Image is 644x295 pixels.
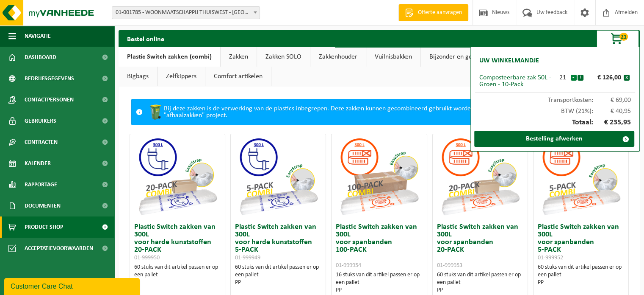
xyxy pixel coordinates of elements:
img: 01-999953 [438,134,522,219]
span: 01-999954 [336,262,361,269]
a: Offerte aanvragen [398,4,468,21]
div: 60 stuks van dit artikel passen er op een pallet [538,264,624,287]
h3: Plastic Switch zakken van 300L voor spanbanden 100-PACK [336,223,422,269]
span: Rapportage [25,174,57,195]
a: Zakken [221,47,257,67]
a: Zakkenhouder [310,47,366,67]
div: 60 stuks van dit artikel passen er op een pallet [437,271,523,294]
div: PP [538,279,624,287]
a: Comfort artikelen [205,67,271,86]
span: Offerte aanvragen [416,8,464,17]
h2: Bestel online [119,30,173,47]
a: Plastic Switch zakken (combi) [119,47,220,67]
span: 01-001785 - WOONMAATSCHAPPIJ THUISWEST - ROESELARE [112,7,260,19]
span: 01-999952 [538,255,563,261]
span: Bedrijfsgegevens [25,68,74,89]
button: x [624,75,630,81]
img: 01-999954 [337,134,421,219]
h3: Plastic Switch zakken van 300L voor spanbanden 5-PACK [538,223,624,261]
h2: Uw winkelmandje [475,51,543,70]
img: WB-0240-HPE-GN-50.png [147,104,164,121]
a: Vuilnisbakken [366,47,420,67]
a: Zelfkippers [158,67,205,86]
div: PP [437,287,523,294]
button: + [578,75,583,81]
div: BTW (21%): [475,104,635,115]
span: Acceptatievoorwaarden [25,238,93,259]
a: Bijzonder en gevaarlijk afval [421,47,516,67]
span: € 235,95 [593,119,631,126]
span: Contracten [25,132,58,153]
a: Bestelling afwerken [474,131,634,147]
span: Navigatie [25,25,51,47]
span: 01-999950 [134,255,160,261]
div: Transportkosten: [475,93,635,104]
button: - [571,75,577,81]
a: Zakken SOLO [257,47,310,67]
span: Gebruikers [25,110,56,132]
div: 60 stuks van dit artikel passen er op een pallet [134,264,221,287]
span: 21 [619,33,628,41]
span: 01-999953 [437,262,462,269]
a: Bigbags [119,67,157,86]
img: 01-999950 [135,134,220,219]
span: Contactpersonen [25,89,74,110]
div: Bij deze zakken is de verwerking van de plastics inbegrepen. Deze zakken kunnen gecombineerd gebr... [147,99,610,125]
div: 60 stuks van dit artikel passen er op een pallet [235,264,321,287]
div: Composteerbare zak 50L - Groen - 10-Pack [479,74,555,88]
h3: Plastic Switch zakken van 300L voor harde kunststoffen 20-PACK [134,223,221,261]
div: PP [336,287,422,294]
div: € 126,00 [586,74,624,81]
img: 01-999949 [236,134,321,219]
span: Kalender [25,153,51,174]
span: Product Shop [25,216,63,238]
span: 01-001785 - WOONMAATSCHAPPIJ THUISWEST - ROESELARE [112,6,260,19]
span: 01-999949 [235,255,260,261]
iframe: chat widget [4,276,141,295]
img: 01-999952 [539,134,623,219]
div: PP [134,279,221,287]
div: 21 [555,74,570,81]
h3: Plastic Switch zakken van 300L voor spanbanden 20-PACK [437,223,523,269]
span: € 69,00 [593,97,631,104]
div: PP [235,279,321,287]
span: Documenten [25,195,61,216]
span: € 40,95 [593,108,631,115]
button: 21 [597,30,639,47]
span: Dashboard [25,47,56,68]
h3: Plastic Switch zakken van 300L voor harde kunststoffen 5-PACK [235,223,321,261]
div: 16 stuks van dit artikel passen er op een pallet [336,271,422,294]
div: Totaal: [475,115,635,131]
